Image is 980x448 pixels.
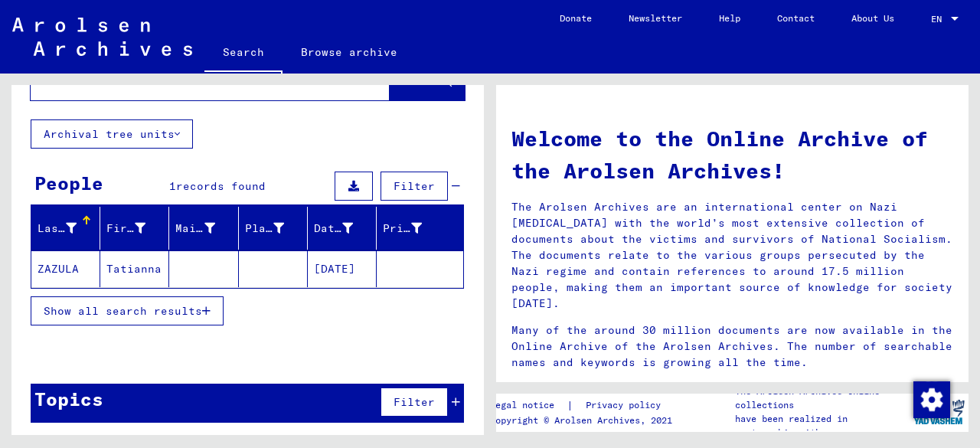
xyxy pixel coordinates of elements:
[175,216,237,240] div: Maiden Name
[12,18,192,56] img: Arolsen_neg.svg
[381,388,448,417] button: Filter
[381,172,448,201] button: Filter
[913,381,950,418] img: Change consent
[169,179,176,193] span: 1
[308,207,377,250] mat-header-cell: Date of Birth
[283,34,416,70] a: Browse archive
[106,216,168,240] div: First Name
[377,207,463,250] mat-header-cell: Prisoner #
[314,221,353,237] div: Date of Birth
[239,207,308,250] mat-header-cell: Place of Birth
[383,221,422,237] div: Prisoner #
[931,14,948,25] span: EN
[383,216,445,240] div: Prisoner #
[394,179,435,193] span: Filter
[100,250,169,287] mat-cell: Tatianna
[490,397,679,414] div: |
[100,207,169,250] mat-header-cell: First Name
[34,169,103,197] div: People
[176,179,266,193] span: records found
[511,322,953,371] p: Many of the around 30 million documents are now available in the Online Archive of the Arolsen Ar...
[910,393,968,431] img: yv_logo.png
[490,414,679,427] p: Copyright © Arolsen Archives, 2021
[913,381,949,417] div: Change consent
[38,216,100,240] div: Last Name
[31,207,100,250] mat-header-cell: Last Name
[169,207,238,250] mat-header-cell: Maiden Name
[511,123,953,187] h1: Welcome to the Online Archive of the Arolsen Archives!
[511,199,953,312] p: The Arolsen Archives are an international center on Nazi [MEDICAL_DATA] with the world’s most ext...
[573,397,679,414] a: Privacy policy
[175,221,214,237] div: Maiden Name
[511,381,953,430] p: In [DATE], our Online Archive received the European Heritage Award / Europa Nostra Award 2020, Eu...
[106,221,145,237] div: First Name
[34,385,103,413] div: Topics
[490,397,567,414] a: Legal notice
[308,250,377,287] mat-cell: [DATE]
[245,221,284,237] div: Place of Birth
[245,216,307,240] div: Place of Birth
[31,296,224,325] button: Show all search results
[31,250,100,287] mat-cell: ZAZULA
[38,221,77,237] div: Last Name
[735,384,910,412] p: The Arolsen Archives online collections
[31,119,193,149] button: Archival tree units
[204,34,283,74] a: Search
[314,216,376,240] div: Date of Birth
[735,412,910,440] p: have been realized in partnership with
[394,395,435,409] span: Filter
[44,304,202,318] span: Show all search results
